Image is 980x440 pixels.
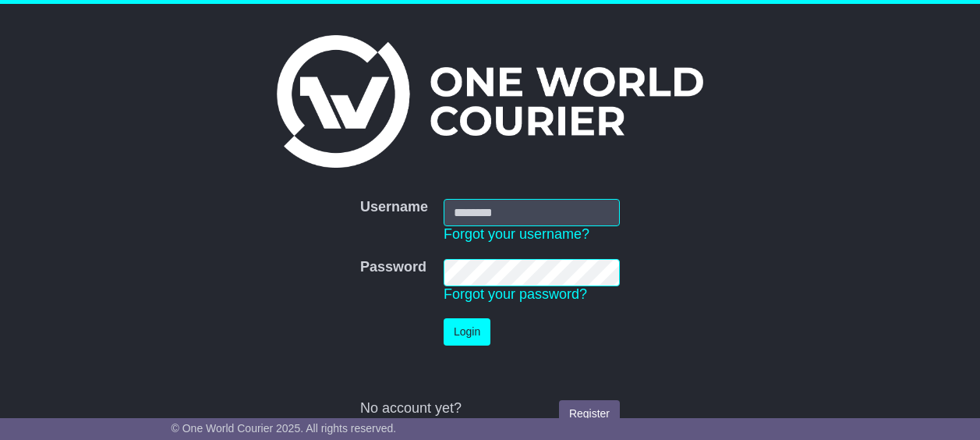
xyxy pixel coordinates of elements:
[444,318,490,346] button: Login
[360,199,428,216] label: Username
[444,226,589,242] a: Forgot your username?
[559,400,620,428] a: Register
[444,286,587,302] a: Forgot your password?
[360,400,620,417] div: No account yet?
[172,422,397,435] span: © One World Courier 2025. All rights reserved.
[277,35,702,168] img: One World
[360,259,426,276] label: Password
